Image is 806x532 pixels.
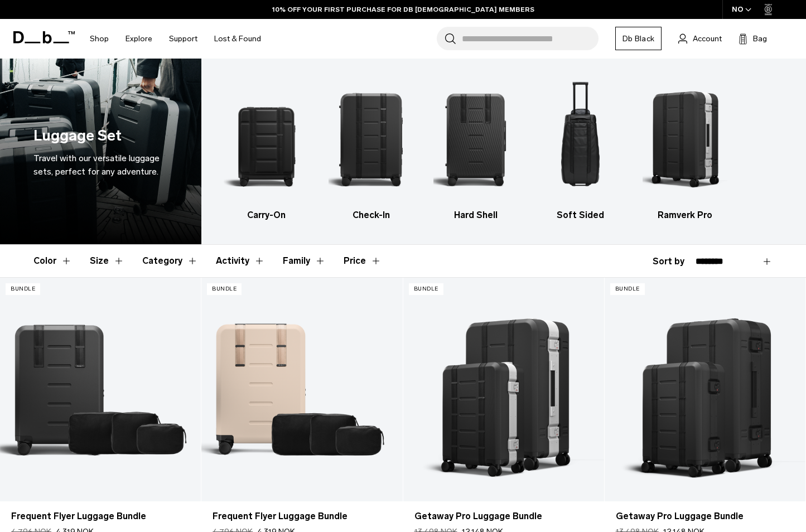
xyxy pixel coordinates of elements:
p: Bundle [6,283,40,295]
button: Toggle Filter [216,245,265,277]
h1: Luggage Set [33,124,122,147]
a: Support [169,19,197,59]
a: Frequent Flyer Luggage Bundle [213,510,391,523]
img: Db [643,75,728,203]
h3: Check-In [329,209,414,222]
a: Lost & Found [214,19,261,59]
li: 1 / 5 [224,75,309,222]
a: Explore [126,19,152,59]
button: Toggle Price [344,245,382,277]
nav: Main Navigation [81,19,269,59]
a: Shop [90,19,109,59]
a: Frequent Flyer Luggage Bundle [201,278,402,501]
a: Db Soft Sided [538,75,623,222]
img: Db [329,75,414,203]
h3: Carry-On [224,209,309,222]
p: Bundle [610,283,645,295]
span: Bag [753,33,767,45]
button: Toggle Filter [142,245,198,277]
h3: Ramverk Pro [643,209,728,222]
a: Account [678,32,722,45]
a: Db Check-In [329,75,414,222]
a: Getaway Pro Luggage Bundle [403,278,604,501]
p: Bundle [409,283,443,295]
a: Db Carry-On [224,75,309,222]
a: 10% OFF YOUR FIRST PURCHASE FOR DB [DEMOGRAPHIC_DATA] MEMBERS [272,4,534,14]
img: Db [538,75,623,203]
button: Toggle Filter [90,245,124,277]
span: Account [693,33,722,45]
button: Toggle Filter [283,245,326,277]
li: 3 / 5 [433,75,519,222]
a: Db Hard Shell [433,75,519,222]
button: Bag [739,32,767,45]
img: Db [433,75,519,203]
a: Db Black [615,27,662,50]
a: Getaway Pro Luggage Bundle [616,510,794,523]
button: Toggle Filter [33,245,72,277]
img: Db [224,75,309,203]
span: Travel with our versatile luggage sets, perfect for any adventure. [33,153,160,177]
a: Frequent Flyer Luggage Bundle [11,510,190,523]
a: Getaway Pro Luggage Bundle [605,278,805,501]
li: 2 / 5 [329,75,414,222]
h3: Soft Sided [538,209,623,222]
a: Getaway Pro Luggage Bundle [414,510,593,523]
p: Bundle [207,283,242,295]
h3: Hard Shell [433,209,519,222]
a: Db Ramverk Pro [643,75,728,222]
li: 4 / 5 [538,75,623,222]
li: 5 / 5 [643,75,728,222]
